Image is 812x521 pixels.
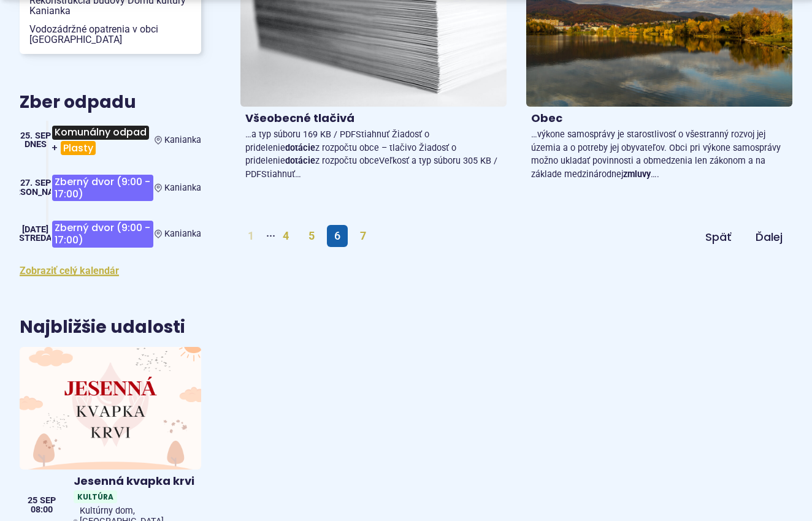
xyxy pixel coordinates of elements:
strong: dotácie [285,156,315,166]
span: Kanianka [164,229,201,239]
a: 5 [301,225,322,247]
span: Komunálny odpad [52,126,149,140]
h4: Jesenná kvapka krvi [74,474,196,489]
h4: Obec [531,112,787,126]
h3: Zber odpadu [20,93,201,112]
span: Dnes [25,139,47,150]
h4: Všeobecné tlačivá [245,112,502,126]
span: streda [19,233,52,243]
a: Zobraziť celý kalendár [20,265,119,276]
span: 27. sep [20,178,51,188]
a: Zberný dvor (9:00 - 17:00) Kanianka [DATE] streda [20,216,201,252]
h3: + [51,121,154,160]
a: Komunálny odpad+Plasty Kanianka 25. sep Dnes [20,121,201,160]
span: 6 [327,225,348,247]
a: Vodozádržné opatrenia v obci [GEOGRAPHIC_DATA] [20,20,201,49]
span: ··· [266,225,275,247]
strong: dotácie [285,143,315,153]
span: 08:00 [28,506,56,514]
h3: Najbližšie udalosti [20,318,185,337]
a: 4 [275,225,296,247]
span: Späť [705,229,731,245]
a: 7 [353,225,373,247]
span: sep [40,496,56,505]
span: …výkone samosprávy je starostlivosť o všestranný rozvoj jej územia a o potreby jej obyvateľov. Ob... [531,129,781,180]
a: Späť [695,226,741,248]
span: Ďalej [756,229,783,245]
a: 1 [240,225,261,247]
span: [PERSON_NAME] [2,187,69,197]
span: 25 [28,496,37,505]
span: Zberný dvor (9:00 - 17:00) [52,221,153,247]
span: 25. sep [20,131,51,141]
a: Zberný dvor (9:00 - 17:00) Kanianka 27. sep [PERSON_NAME] [20,170,201,206]
a: Ďalej [746,226,792,248]
span: Kanianka [164,183,201,193]
span: Plasty [61,141,96,155]
span: …a typ súboru 169 KB / PDFStiahnuť Žiadosť o pridelenie z rozpočtu obce – tlačivo Žiadosť o pride... [245,129,497,180]
strong: zmluvy [623,169,651,180]
span: Kanianka [164,135,201,145]
span: Vodozádržné opatrenia v obci [GEOGRAPHIC_DATA] [29,20,191,49]
span: Kultúra [74,490,117,503]
span: [DATE] [22,224,48,235]
span: Zberný dvor (9:00 - 17:00) [52,175,153,201]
